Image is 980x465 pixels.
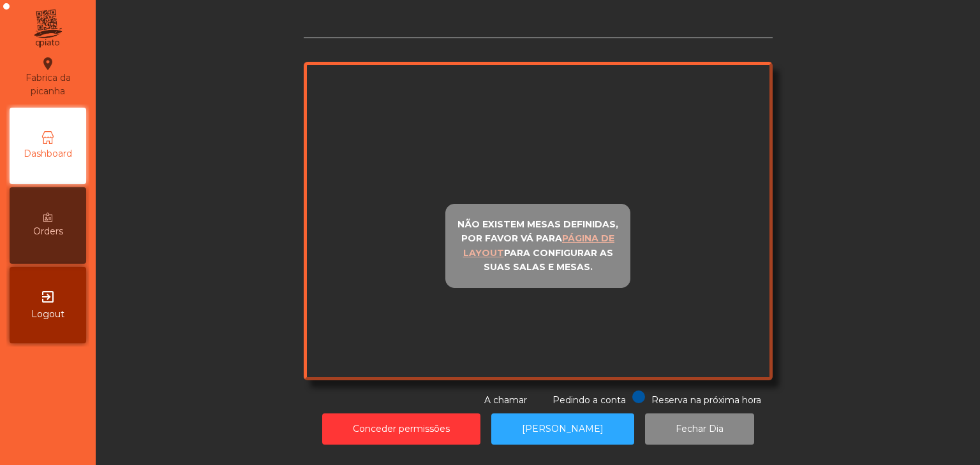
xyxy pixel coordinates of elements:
[553,394,626,406] span: Pedindo a conta
[31,308,64,321] span: Logout
[40,289,56,304] i: exit_to_app
[645,413,754,445] button: Fechar Dia
[33,225,63,238] span: Orders
[491,413,634,445] button: [PERSON_NAME]
[651,394,761,406] span: Reserva na próxima hora
[484,394,527,406] span: A chamar
[10,56,85,98] div: Fabrica da picanha
[40,56,56,71] i: location_on
[32,6,63,51] img: qpiato
[24,147,72,161] span: Dashboard
[463,232,615,259] u: página de layout
[451,217,625,275] p: Não existem mesas definidas, por favor vá para para configurar as suas salas e mesas.
[322,413,480,445] button: Conceder permissões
